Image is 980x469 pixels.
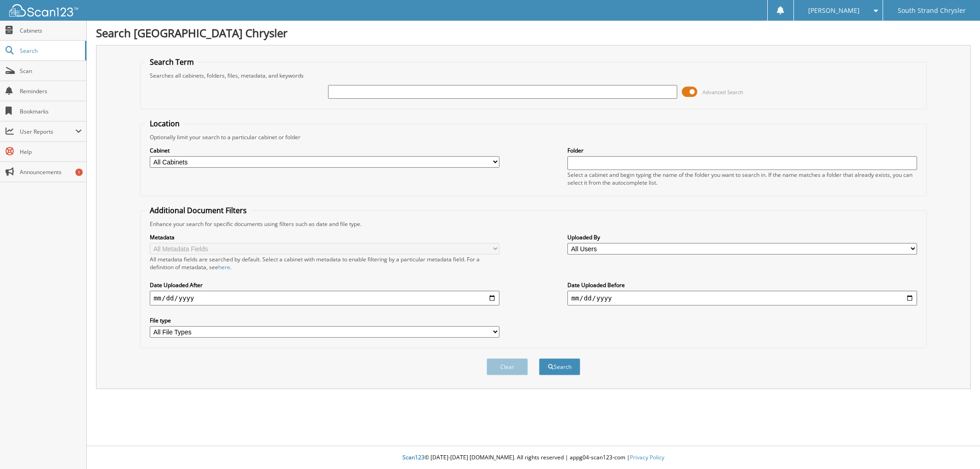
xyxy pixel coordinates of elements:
input: start [150,291,499,305]
input: end [567,291,917,305]
label: Uploaded By [567,233,917,241]
div: All metadata fields are searched by default. Select a cabinet with metadata to enable filtering b... [150,255,499,271]
label: Folder [567,147,917,154]
div: 1 [75,169,83,176]
span: Announcements [20,168,82,176]
div: Select a cabinet and begin typing the name of the folder you want to search in. If the name match... [567,171,917,186]
span: [PERSON_NAME] [808,8,860,13]
span: User Reports [20,128,75,136]
label: File type [150,316,499,324]
div: Searches all cabinets, folders, files, metadata, and keywords [145,72,922,79]
div: Optionally limit your search to a particular cabinet or folder [145,133,922,141]
span: Search [20,47,80,55]
label: Cabinet [150,147,499,154]
span: Cabinets [20,27,82,34]
span: Scan [20,67,82,75]
label: Metadata [150,233,499,241]
span: Advanced Search [702,89,743,96]
label: Date Uploaded Before [567,281,917,289]
button: Clear [487,358,528,375]
legend: Search Term [145,57,198,67]
label: Date Uploaded After [150,281,499,289]
legend: Location [145,119,184,129]
span: Reminders [20,87,82,95]
div: Enhance your search for specific documents using filters such as date and file type. [145,220,922,228]
h1: Search [GEOGRAPHIC_DATA] Chrysler [96,25,971,40]
div: © [DATE]-[DATE] [DOMAIN_NAME]. All rights reserved | appg04-scan123-com | [87,446,980,469]
button: Search [539,358,580,375]
span: Scan123 [402,453,425,461]
a: Privacy Policy [630,453,664,461]
legend: Additional Document Filters [145,205,251,215]
a: here [218,263,230,271]
img: scan123-logo-white.svg [9,4,78,17]
span: South Strand Chrysler [898,8,966,13]
span: Bookmarks [20,107,82,115]
span: Help [20,148,82,156]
